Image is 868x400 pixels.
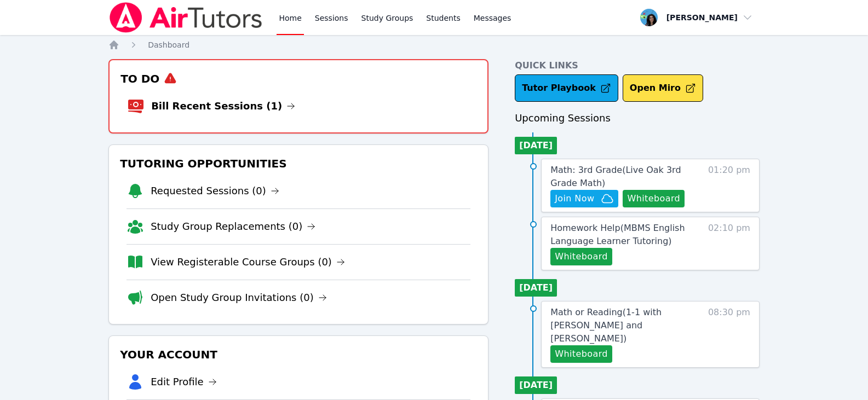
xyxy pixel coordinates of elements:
[550,248,612,265] button: Whiteboard
[550,306,700,345] a: Math or Reading(1-1 with [PERSON_NAME] and [PERSON_NAME])
[148,40,189,49] span: Dashboard
[515,59,760,72] h4: Quick Links
[151,183,279,199] a: Requested Sessions (0)
[151,98,295,114] a: Bill Recent Sessions (1)
[550,164,700,190] a: Math: 3rd Grade(Live Oak 3rd Grade Math)
[708,306,750,363] span: 08:30 pm
[151,374,217,390] a: Edit Profile
[148,39,189,50] a: Dashboard
[515,279,557,297] li: [DATE]
[515,376,557,394] li: [DATE]
[550,223,685,246] span: Homework Help ( MBMS English Language Learner Tutoring )
[708,164,750,207] span: 01:20 pm
[550,165,681,188] span: Math: 3rd Grade ( Live Oak 3rd Grade Math )
[515,74,618,102] a: Tutor Playbook
[118,154,479,173] h3: Tutoring Opportunities
[118,345,479,364] h3: Your Account
[151,219,315,234] a: Study Group Replacements (0)
[623,74,703,102] button: Open Miro
[515,111,760,126] h3: Upcoming Sessions
[108,39,760,50] nav: Breadcrumb
[151,254,345,270] a: View Registerable Course Groups (0)
[550,345,612,363] button: Whiteboard
[108,2,263,33] img: Air Tutors
[555,192,594,205] span: Join Now
[550,307,662,344] span: Math or Reading ( 1-1 with [PERSON_NAME] and [PERSON_NAME] )
[550,190,618,207] button: Join Now
[515,137,557,154] li: [DATE]
[623,190,685,207] button: Whiteboard
[474,13,511,24] span: Messages
[708,222,750,265] span: 02:10 pm
[550,222,700,248] a: Homework Help(MBMS English Language Learner Tutoring)
[118,69,479,89] h3: To Do
[151,290,327,305] a: Open Study Group Invitations (0)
